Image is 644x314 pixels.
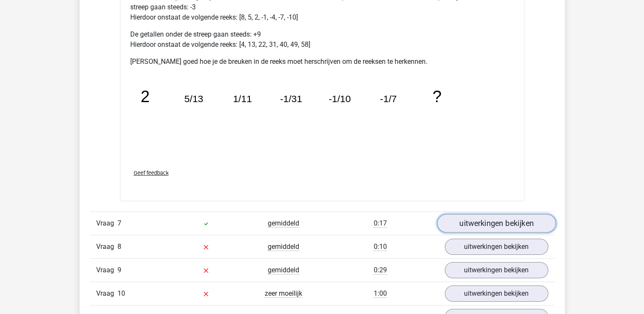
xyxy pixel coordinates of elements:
a: uitwerkingen bekijken [445,285,548,302]
span: zeer moeilijk [265,289,302,298]
span: 8 [117,243,121,251]
span: 10 [117,289,125,297]
span: Vraag [96,265,117,275]
span: Vraag [96,242,117,252]
span: Vraag [96,218,117,228]
span: Geef feedback [134,170,169,176]
span: gemiddeld [268,243,299,251]
a: uitwerkingen bekijken [437,214,555,233]
tspan: 2 [140,87,149,105]
tspan: -1/10 [329,93,351,104]
a: uitwerkingen bekijken [445,262,548,278]
span: 0:29 [374,266,387,274]
tspan: ? [432,87,441,105]
tspan: 5/13 [184,93,203,104]
span: gemiddeld [268,219,299,228]
span: 7 [117,219,121,227]
a: uitwerkingen bekijken [445,239,548,255]
span: gemiddeld [268,266,299,274]
span: 0:17 [374,219,387,228]
span: 1:00 [374,289,387,298]
p: [PERSON_NAME] goed hoe je de breuken in de reeks moet herschrijven om de reeksen te herkennen. [130,57,514,67]
span: Vraag [96,288,117,299]
tspan: 1/11 [233,93,252,104]
span: 9 [117,266,121,274]
p: De getallen onder de streep gaan steeds: +9 Hierdoor onstaat de volgende reeks: [4, 13, 22, 31, 4... [130,29,514,50]
span: 0:10 [374,243,387,251]
tspan: -1/7 [380,93,396,104]
tspan: -1/31 [280,93,302,104]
